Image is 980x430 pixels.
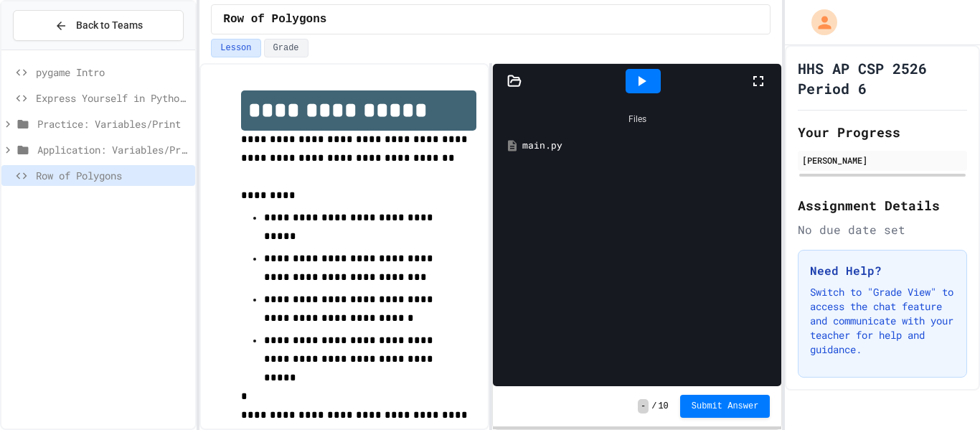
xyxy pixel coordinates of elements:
[36,65,189,80] span: pygame Intro
[810,285,955,357] p: Switch to "Grade View" to access the chat feature and communicate with your teacher for help and ...
[37,142,189,157] span: Application: Variables/Print
[680,395,771,418] button: Submit Answer
[798,58,967,98] h1: HHS AP CSP 2526 Period 6
[264,39,308,57] button: Grade
[211,39,260,57] button: Lesson
[76,18,143,33] span: Back to Teams
[798,221,967,238] div: No due date set
[798,195,967,215] h2: Assignment Details
[37,116,189,131] span: Practice: Variables/Print
[798,122,967,142] h2: Your Progress
[658,401,668,412] span: 10
[36,90,189,106] span: Express Yourself in Python!
[13,10,184,41] button: Back to Teams
[796,6,841,39] div: My Account
[223,11,326,28] span: Row of Polygons
[638,399,649,413] span: -
[500,106,774,133] div: Files
[651,401,656,412] span: /
[810,262,955,279] h3: Need Help?
[36,168,189,183] span: Row of Polygons
[692,401,759,412] span: Submit Answer
[522,139,773,153] div: main.py
[802,154,963,167] div: [PERSON_NAME]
